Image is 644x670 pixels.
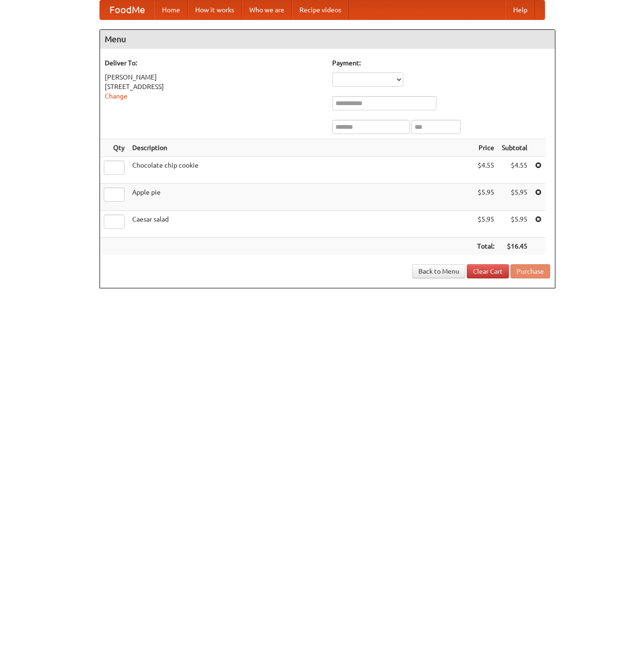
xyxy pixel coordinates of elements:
[467,264,509,278] a: Clear Cart
[498,238,531,255] th: $16.45
[105,92,127,100] a: Change
[100,139,128,157] th: Qty
[473,238,498,255] th: Total:
[105,72,323,82] div: [PERSON_NAME]
[105,58,323,68] h5: Deliver To:
[154,0,188,19] a: Home
[498,184,531,211] td: $5.95
[473,211,498,238] td: $5.95
[100,0,154,19] a: FoodMe
[100,30,555,49] h4: Menu
[473,157,498,184] td: $4.55
[506,0,535,19] a: Help
[332,58,550,68] h5: Payment:
[473,184,498,211] td: $5.95
[128,211,473,238] td: Caesar salad
[242,0,292,19] a: Who we are
[128,139,473,157] th: Description
[128,157,473,184] td: Chocolate chip cookie
[498,211,531,238] td: $5.95
[510,264,550,278] button: Purchase
[498,139,531,157] th: Subtotal
[105,82,323,91] div: [STREET_ADDRESS]
[498,157,531,184] td: $4.55
[473,139,498,157] th: Price
[292,0,349,19] a: Recipe videos
[412,264,465,278] a: Back to Menu
[188,0,242,19] a: How it works
[128,184,473,211] td: Apple pie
